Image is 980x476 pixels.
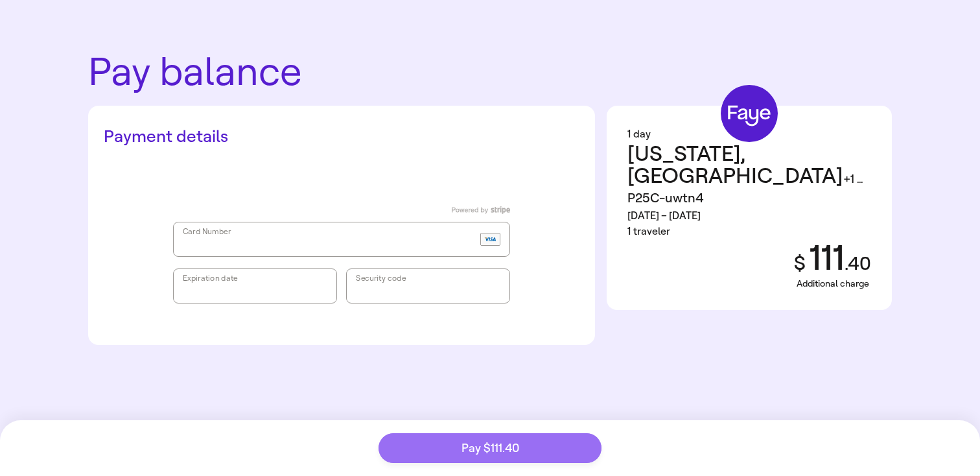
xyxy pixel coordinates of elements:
[104,126,579,147] h2: Payment details
[843,172,885,186] span: +1 more
[88,52,892,93] h1: Pay balance
[379,433,601,463] button: Pay $111.40
[356,285,500,297] iframe: Secure CVC input frame
[183,285,327,297] iframe: Secure expiration date input frame
[627,126,871,142] div: 1 day
[845,253,871,274] span: . 40
[627,189,871,208] div: P25C-uwtn4
[627,224,871,239] div: 1 traveler
[183,238,475,250] iframe: Secure card number input frame
[627,141,843,189] span: [US_STATE] , [GEOGRAPHIC_DATA]
[261,165,422,196] iframe: Secure express checkout frame
[794,252,806,275] span: $
[461,442,519,454] span: Pay $111.40
[627,208,871,224] div: [DATE] – [DATE]
[794,279,871,289] span: Additional charge
[778,239,871,289] div: 111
